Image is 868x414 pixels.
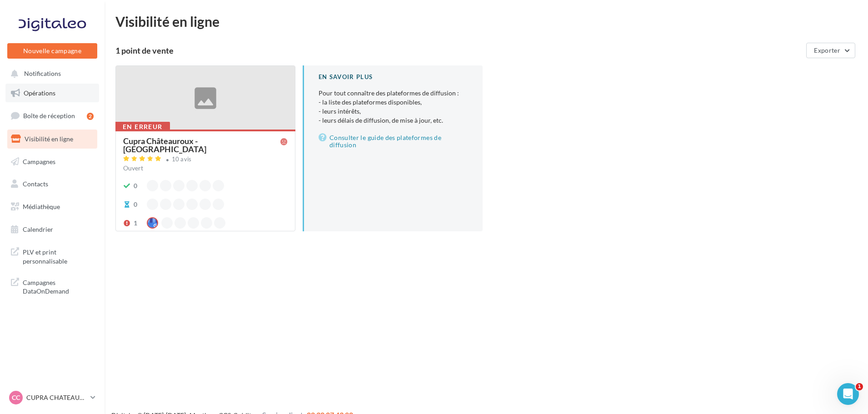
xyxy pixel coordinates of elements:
div: En erreur [115,122,170,132]
a: Calendrier [5,220,99,239]
a: 10 avis [123,155,288,165]
div: 0 [134,181,137,190]
a: Visibilité en ligne [5,130,99,149]
span: Visibilité en ligne [25,135,73,143]
button: Nouvelle campagne [7,43,97,59]
span: Notifications [24,70,61,78]
a: Médiathèque [5,197,99,216]
span: Campagnes DataOnDemand [23,276,94,296]
div: Visibilité en ligne [115,15,857,28]
div: 0 [134,200,137,209]
span: Boîte de réception [23,112,75,120]
span: Campagnes [23,157,55,165]
a: PLV et print personnalisable [5,242,99,269]
div: En savoir plus [319,73,468,81]
span: CC [12,393,20,402]
a: Contacts [5,175,99,194]
iframe: Intercom live chat [837,383,859,405]
a: Consulter le guide des plateformes de diffusion [319,132,468,150]
span: Ouvert [123,164,143,172]
span: Contacts [23,180,48,188]
a: Boîte de réception2 [5,106,99,125]
a: Campagnes [5,152,99,171]
a: Campagnes DataOnDemand [5,273,99,299]
button: Exporter [806,43,855,58]
a: CC CUPRA CHATEAUROUX [7,389,97,406]
li: - la liste des plateformes disponibles, [319,98,468,107]
span: Médiathèque [23,203,60,210]
li: - leurs intérêts, [319,107,468,116]
span: Calendrier [23,225,53,233]
span: Exporter [814,46,840,54]
span: Opérations [24,89,55,97]
p: CUPRA CHATEAUROUX [26,393,87,402]
span: 1 [856,383,863,390]
div: 1 point de vente [115,46,803,55]
div: 1 [134,219,137,228]
p: Pour tout connaître des plateformes de diffusion : [319,89,468,125]
span: PLV et print personnalisable [23,246,94,265]
div: 10 avis [172,156,192,162]
div: 2 [87,113,94,120]
a: Opérations [5,84,99,103]
div: Cupra Châteauroux - [GEOGRAPHIC_DATA] [123,137,280,153]
li: - leurs délais de diffusion, de mise à jour, etc. [319,116,468,125]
